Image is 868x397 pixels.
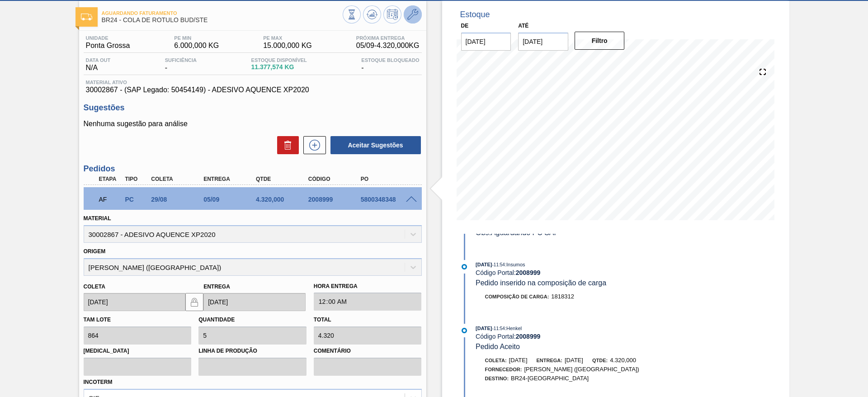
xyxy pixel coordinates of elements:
div: Etapa [97,176,124,182]
span: Qtde: [592,358,608,363]
span: Aguardando Faturamento [102,10,343,16]
div: Tipo [123,176,150,182]
span: - 11:54 [492,262,505,267]
label: Coleta [84,284,105,290]
div: Pedido de Compra [123,196,150,203]
span: Próxima Entrega [356,35,420,41]
label: Linha de Produção [198,345,307,358]
div: 4.320,000 [254,196,312,203]
input: dd/mm/yyyy [203,293,306,311]
h3: Pedidos [84,164,422,174]
button: Programar Estoque [383,5,401,24]
span: PE MAX [263,35,312,41]
button: Aceitar Sugestões [330,136,421,154]
span: 6.000,000 KG [174,42,219,50]
img: atual [462,264,467,269]
span: [DATE] [509,357,528,364]
span: [DATE] [476,326,492,331]
span: Obs: Aguardando PC SAP [476,229,559,236]
div: 29/08/2025 [149,196,208,203]
p: Nenhuma sugestão para análise [84,120,422,128]
div: Estoque [460,10,490,19]
span: Ponta Grossa [86,42,130,50]
span: 11.377,574 KG [251,64,307,71]
strong: 2008999 [516,333,541,340]
div: Código Portal: [476,269,690,276]
span: Data out [86,57,111,63]
label: Material [84,215,111,222]
div: Código [306,176,365,182]
span: 4.320,000 [610,357,636,364]
div: Qtde [254,176,312,182]
span: Unidade [86,35,130,41]
label: Origem [84,248,106,255]
div: N/A [84,57,113,72]
label: De [461,23,469,29]
div: Entrega [201,176,260,182]
span: 30002867 - (SAP Legado: 50454149) - ADESIVO AQUENCE XP2020 [86,86,420,94]
button: Ir ao Master Data / Geral [404,5,422,24]
h3: Sugestões [84,103,422,113]
span: : Henkel [505,326,522,331]
div: Nova sugestão [299,136,326,154]
span: PE MIN [174,35,219,41]
span: [PERSON_NAME] ([GEOGRAPHIC_DATA]) [524,366,639,373]
span: BR24 - COLA DE RÓTULO BUD/STE [102,17,343,24]
span: Estoque Bloqueado [361,57,419,63]
span: Pedido Aceito [476,343,520,350]
div: Aguardando Faturamento [97,189,124,209]
label: Até [518,23,528,29]
div: Coleta [149,176,208,182]
span: 1818312 [551,293,574,300]
span: - 11:54 [492,326,505,331]
input: dd/mm/yyyy [461,33,511,51]
label: Total [314,317,331,323]
button: Filtro [575,32,625,50]
span: Estoque Disponível [251,57,307,63]
img: Ícone [81,14,92,20]
span: [DATE] [565,357,583,364]
span: Destino: [485,376,509,381]
span: Composição de Carga : [485,294,549,299]
label: Entrega [203,284,230,290]
label: [MEDICAL_DATA] [84,345,192,358]
input: dd/mm/yyyy [84,293,186,311]
p: AF [99,196,122,203]
label: Incoterm [84,379,113,385]
label: Tam lote [84,317,111,323]
label: Hora Entrega [314,280,422,293]
span: Entrega: [537,358,562,363]
div: PO [359,176,417,182]
span: Coleta: [485,358,507,363]
div: Excluir Sugestões [273,136,299,154]
button: Visão Geral dos Estoques [343,5,361,24]
span: : Insumos [505,262,525,267]
div: - [163,57,199,72]
label: Comentário [314,345,422,358]
div: 5800348348 [359,196,417,203]
button: locked [185,293,203,311]
span: 15.000,000 KG [263,42,312,50]
strong: 2008999 [516,269,541,276]
span: 05/09 - 4.320,000 KG [356,42,420,50]
button: Atualizar Gráfico [363,5,381,24]
div: Código Portal: [476,333,690,340]
label: Quantidade [198,317,235,323]
div: Aceitar Sugestões [326,135,422,155]
div: - [359,57,421,72]
img: atual [462,328,467,333]
span: Material ativo [86,80,420,85]
input: dd/mm/yyyy [518,33,568,51]
div: 2008999 [306,196,365,203]
span: Suficiência [165,57,197,63]
span: BR24-[GEOGRAPHIC_DATA] [511,375,589,382]
div: 05/09/2025 [201,196,260,203]
span: Fornecedor: [485,367,522,372]
span: [DATE] [476,262,492,267]
span: Pedido inserido na composição de carga [476,279,606,287]
img: locked [189,297,200,307]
